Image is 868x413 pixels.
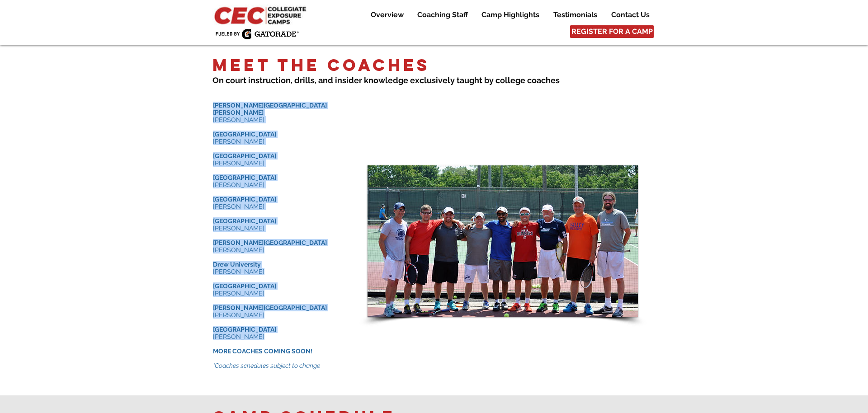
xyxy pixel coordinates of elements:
span: [PERSON_NAME] [213,181,264,188]
span: On court instruction, drills [212,75,315,85]
span: [GEOGRAPHIC_DATA] [213,174,276,181]
span: REGISTER FOR A CAMP [571,27,653,37]
span: [PERSON_NAME] [213,268,264,275]
span: [GEOGRAPHIC_DATA] [213,196,276,203]
span: [PERSON_NAME] [213,160,264,167]
a: Overview [364,9,410,20]
p: Contact Us [607,9,654,20]
p: Testimonials [549,9,602,20]
span: [GEOGRAPHIC_DATA] [213,282,276,290]
span: [GEOGRAPHIC_DATA] [213,326,276,333]
span: , and insider knowledge e [315,75,415,85]
nav: Site [357,9,656,20]
span: [PERSON_NAME] [213,225,264,232]
a: Testimonials [547,9,604,20]
span: [PERSON_NAME][GEOGRAPHIC_DATA] [213,304,327,311]
a: Coaching Staff [410,9,474,20]
span: [PERSON_NAME] [213,311,264,319]
span: xclusively taught by college coaches [415,75,560,85]
a: Contact Us [604,9,656,20]
span: [PERSON_NAME] [213,138,264,145]
span: [PERSON_NAME][GEOGRAPHIC_DATA][PERSON_NAME] [213,102,327,116]
span: Meet the Coaches [212,55,430,75]
span: [PERSON_NAME] [213,203,264,210]
span: Drew University [213,261,261,268]
p: Camp Highlights [477,9,544,20]
a: Camp Highlights [475,9,546,20]
span: [PERSON_NAME][GEOGRAPHIC_DATA] [213,239,327,246]
img: CEC Logo Primary_edited.jpg [212,5,310,25]
span: [PERSON_NAME] [213,246,264,253]
img: Fueled by Gatorade.png [215,28,299,39]
span: [GEOGRAPHIC_DATA] [213,152,276,160]
span: [PERSON_NAME] [213,116,264,123]
p: Coaching Staff [413,9,472,20]
div: Slide show gallery [368,165,638,317]
a: REGISTER FOR A CAMP [570,25,654,38]
span: [PERSON_NAME] [213,333,264,340]
span: [GEOGRAPHIC_DATA] [213,217,276,225]
span: [GEOGRAPHIC_DATA] [213,131,276,138]
span: [PERSON_NAME] [213,290,264,297]
span: MORE COACHES COMING SOON! [213,347,312,355]
p: Overview [366,9,408,20]
span: *Coaches schedules subject to change [213,362,320,369]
